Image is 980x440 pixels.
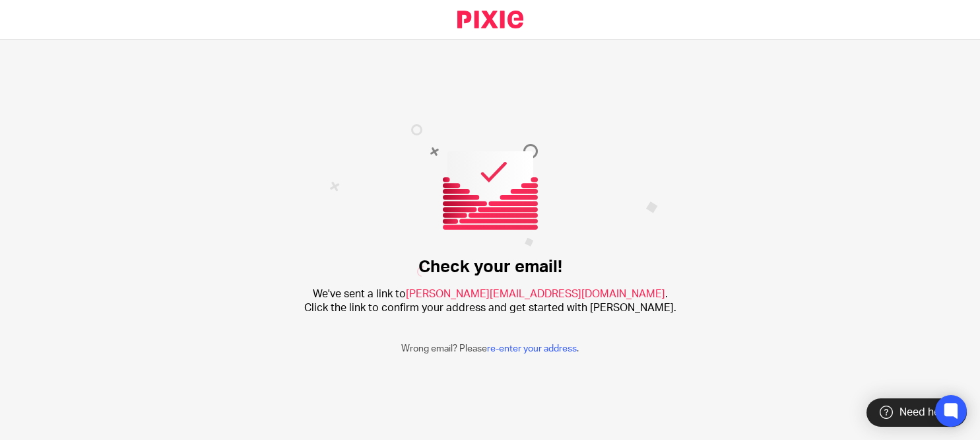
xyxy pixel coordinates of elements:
h1: Check your email! [418,257,562,277]
div: Need help? [866,398,967,427]
p: Wrong email? Please . [401,342,579,355]
span: [PERSON_NAME][EMAIL_ADDRESS][DOMAIN_NAME] [406,289,665,299]
a: re-enter your address [487,344,577,353]
img: Confirm email image [329,124,658,277]
h2: We've sent a link to . Click the link to confirm your address and get started with [PERSON_NAME]. [304,287,676,316]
